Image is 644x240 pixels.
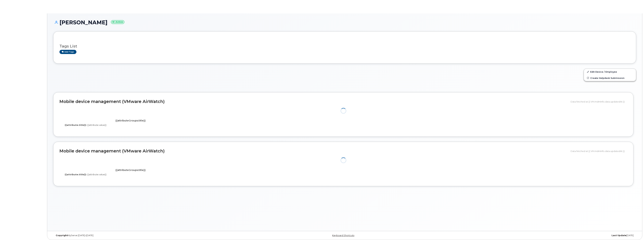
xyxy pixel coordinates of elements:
span: {{attribute.value}} [87,124,106,126]
h2: Mobile device management (VMware AirWatch) [59,149,568,153]
label: {{attribute.title}}: [65,173,87,176]
span: {{attribute.value}} [87,173,106,176]
strong: Copyright [56,234,68,237]
a: Create Helpdesk Submission [584,75,636,81]
h4: {{attributeGroups.title}} [62,169,199,172]
a: Add tags [59,50,76,54]
div: Data fetched at {{ VM.mdmInfo.data.updatedAt }} [571,98,627,105]
a: Keyboard Shortcuts [332,234,354,237]
h3: Tags List [59,44,630,48]
h2: Mobile device management (VMware AirWatch) [59,99,568,104]
small: Active [111,20,124,24]
h1: [PERSON_NAME] [53,19,636,25]
h4: {{attributeGroups.title}} [62,119,199,122]
div: Data fetched at {{ VM.mdmInfo.data.updatedAt }} [571,148,627,154]
a: Edit Device / Employee [584,69,636,75]
div: [DATE] [442,234,636,237]
strong: Last Update [612,234,626,237]
label: {{attribute.title}}: [65,123,87,127]
div: MyServe [DATE]–[DATE] [53,234,248,237]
